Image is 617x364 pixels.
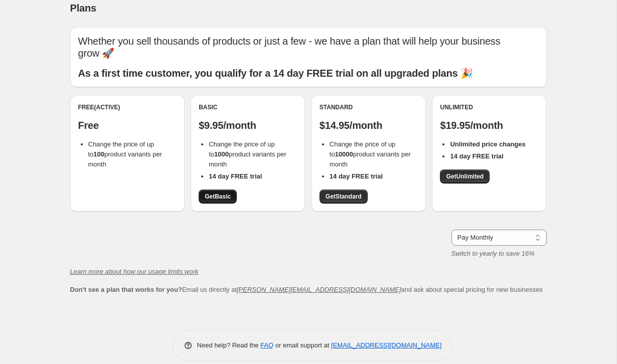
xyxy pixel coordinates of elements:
[78,35,539,59] p: Whether you sell thousands of products or just a few - we have a plan that will help your busines...
[209,172,262,180] b: 14 day FREE trial
[199,119,297,131] p: $9.95/month
[450,152,503,160] b: 14 day FREE trial
[320,103,418,111] div: Standard
[93,150,104,158] b: 100
[260,341,273,349] a: FAQ
[209,140,286,168] span: Change the price of up to product variants per month
[440,169,490,184] a: GetUnlimited
[237,286,401,293] a: [PERSON_NAME][EMAIL_ADDRESS][DOMAIN_NAME]
[326,193,362,201] span: Get Standard
[70,268,199,275] a: Learn more about how our usage limits work
[70,3,96,14] span: Plans
[88,140,162,168] span: Change the price of up to product variants per month
[197,341,261,349] span: Need help? Read the
[199,103,297,111] div: Basic
[440,103,538,111] div: Unlimited
[320,119,418,131] p: $14.95/month
[335,150,353,158] b: 10000
[446,172,484,180] span: Get Unlimited
[450,140,525,148] b: Unlimited price changes
[331,341,441,349] a: [EMAIL_ADDRESS][DOMAIN_NAME]
[78,119,177,131] p: Free
[440,119,538,131] p: $19.95/month
[273,341,331,349] span: or email support at
[205,193,231,201] span: Get Basic
[320,190,368,204] a: GetStandard
[78,68,473,79] b: As a first time customer, you qualify for a 14 day FREE trial on all upgraded plans 🎉
[199,190,237,204] a: GetBasic
[451,250,535,257] i: Switch to yearly to save 16%
[214,150,229,158] b: 1000
[330,172,383,180] b: 14 day FREE trial
[70,286,543,293] span: Email us directly at and ask about special pricing for new businesses
[70,286,182,293] b: Don't see a plan that works for you?
[330,140,411,168] span: Change the price of up to product variants per month
[78,103,177,111] div: Free (Active)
